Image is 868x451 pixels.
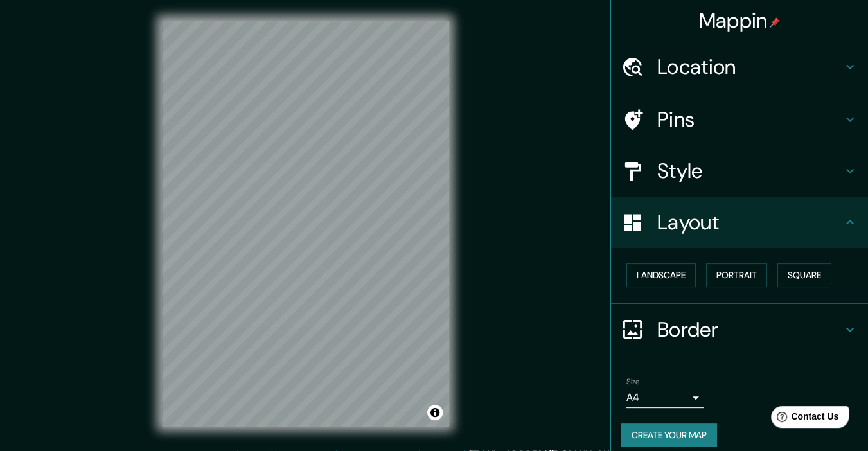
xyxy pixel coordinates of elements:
[699,8,781,33] h4: Mappin
[777,263,831,287] button: Square
[657,54,842,80] h4: Location
[626,263,696,287] button: Landscape
[657,107,842,132] h4: Pins
[626,387,704,408] div: A4
[611,197,868,248] div: Layout
[611,304,868,355] div: Border
[621,423,717,447] button: Create your map
[611,145,868,197] div: Style
[611,41,868,93] div: Location
[754,401,854,437] iframe: Help widget launcher
[657,158,842,184] h4: Style
[611,94,868,145] div: Pins
[427,405,443,420] button: Toggle attribution
[657,317,842,342] h4: Border
[657,209,842,235] h4: Layout
[706,263,767,287] button: Portrait
[162,21,449,427] canvas: Map
[770,17,780,28] img: pin-icon.png
[626,376,640,387] label: Size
